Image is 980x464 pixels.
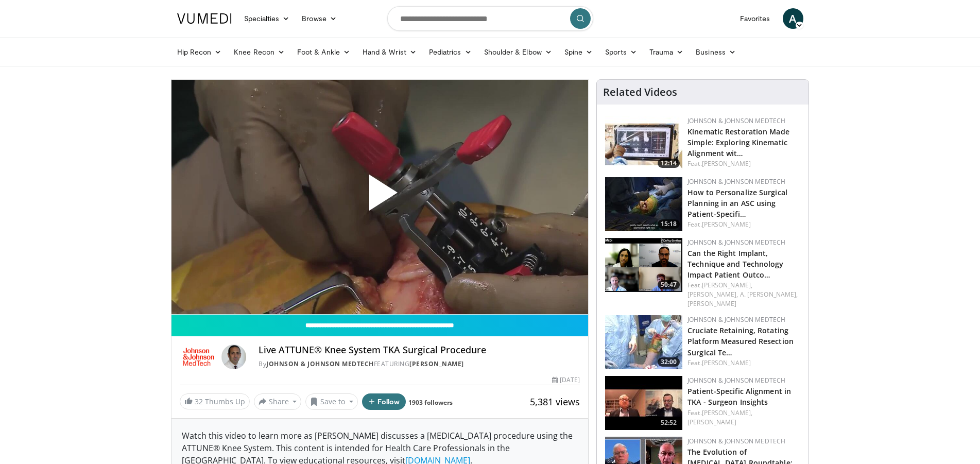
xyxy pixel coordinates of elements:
[266,359,374,368] a: Johnson & Johnson MedTech
[605,315,682,369] a: 32:00
[658,418,680,427] span: 52:52
[408,398,453,407] a: 1903 followers
[687,358,800,368] div: Feat.
[356,42,423,62] a: Hand & Wrist
[690,42,742,62] a: Business
[530,396,580,408] span: 5,381 views
[643,42,690,62] a: Trauma
[409,359,464,368] a: [PERSON_NAME]
[605,376,682,430] img: 0a19414f-c93e-42e1-9beb-a6a712649a1a.150x105_q85_crop-smart_upscale.jpg
[687,408,800,427] div: Feat.
[702,220,751,229] a: [PERSON_NAME]
[702,408,752,417] a: [PERSON_NAME],
[658,357,680,367] span: 32:00
[687,159,800,168] div: Feat.
[599,42,643,62] a: Sports
[687,376,785,385] a: Johnson & Johnson MedTech
[687,177,785,186] a: Johnson & Johnson MedTech
[687,248,783,280] a: Can the Right Implant, Technique and Technology Impact Patient Outco…
[558,42,599,62] a: Spine
[658,159,680,168] span: 12:14
[478,42,558,62] a: Shoulder & Elbow
[171,42,228,62] a: Hip Recon
[603,86,677,98] h4: Related Videos
[291,42,356,62] a: Foot & Ankle
[605,315,682,369] img: f0e07374-00cf-42d7-9316-c92f04c59ece.150x105_q85_crop-smart_upscale.jpg
[658,219,680,229] span: 15:18
[605,116,682,170] a: 12:14
[687,437,785,445] a: Johnson & Johnson MedTech
[658,280,680,289] span: 50:47
[605,238,682,292] a: 50:47
[171,80,589,315] video-js: Video Player
[687,386,791,407] a: Patient-Specific Alignment in TKA - Surgeon Insights
[734,8,777,29] a: Favorites
[605,116,682,170] img: d2f1f5c7-4d42-4b3c-8b00-625fa3d8e1f2.150x105_q85_crop-smart_upscale.jpg
[687,299,736,308] a: [PERSON_NAME]
[238,8,296,29] a: Specialties
[687,127,789,158] a: Kinematic Restoration Made Simple: Exploring Kinematic Alignment wit…
[687,281,800,308] div: Feat.
[605,177,682,231] a: 15:18
[605,177,682,231] img: 472a121b-35d4-4ec2-8229-75e8a36cd89a.150x105_q85_crop-smart_upscale.jpg
[362,393,406,410] button: Follow
[180,345,218,369] img: Johnson & Johnson MedTech
[254,393,302,410] button: Share
[259,359,580,369] div: By FEATURING
[783,8,803,29] a: A
[305,393,358,410] button: Save to
[195,397,203,406] span: 32
[687,325,794,357] a: Cruciate Retaining, Rotating Platform Measured Resection Surgical Te…
[740,290,798,299] a: A. [PERSON_NAME],
[423,42,478,62] a: Pediatrics
[702,281,752,289] a: [PERSON_NAME],
[702,159,751,168] a: [PERSON_NAME]
[296,8,343,29] a: Browse
[259,345,580,356] h4: Live ATTUNE® Knee System TKA Surgical Procedure
[180,393,250,409] a: 32 Thumbs Up
[687,238,785,247] a: Johnson & Johnson MedTech
[552,375,580,385] div: [DATE]
[687,116,785,125] a: Johnson & Johnson MedTech
[687,187,787,219] a: How to Personalize Surgical Planning in an ASC using Patient-Specifi…
[287,146,472,247] button: Play Video
[605,238,682,292] img: b5400aea-374e-4711-be01-d494341b958b.png.150x105_q85_crop-smart_upscale.png
[687,315,785,324] a: Johnson & Johnson MedTech
[228,42,291,62] a: Knee Recon
[177,13,232,24] img: VuMedi Logo
[687,220,800,229] div: Feat.
[605,376,682,430] a: 52:52
[687,418,736,426] a: [PERSON_NAME]
[221,345,246,369] img: Avatar
[687,290,738,299] a: [PERSON_NAME],
[387,6,593,31] input: Search topics, interventions
[702,358,751,367] a: [PERSON_NAME]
